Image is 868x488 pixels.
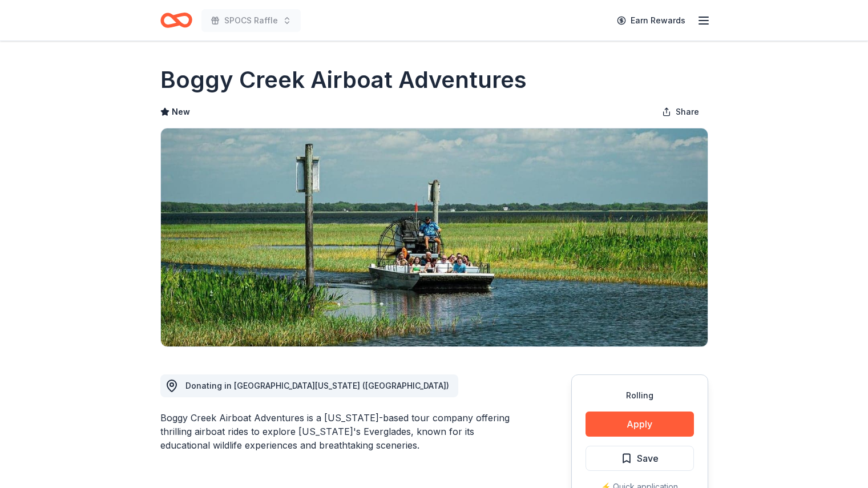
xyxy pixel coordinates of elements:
[161,128,708,346] img: Image for Boggy Creek Airboat Adventures
[201,9,301,32] button: SPOCS Raffle
[586,389,694,402] div: Rolling
[586,446,694,471] button: Save
[160,64,527,96] h1: Boggy Creek Airboat Adventures
[610,10,692,31] a: Earn Rewards
[185,381,449,390] span: Donating in [GEOGRAPHIC_DATA][US_STATE] ([GEOGRAPHIC_DATA])
[653,100,708,123] button: Share
[676,105,699,119] span: Share
[586,412,694,437] button: Apply
[160,7,192,34] a: Home
[172,105,190,119] span: New
[160,411,516,452] div: Boggy Creek Airboat Adventures is a [US_STATE]-based tour company offering thrilling airboat ride...
[224,14,278,27] span: SPOCS Raffle
[637,451,659,466] span: Save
